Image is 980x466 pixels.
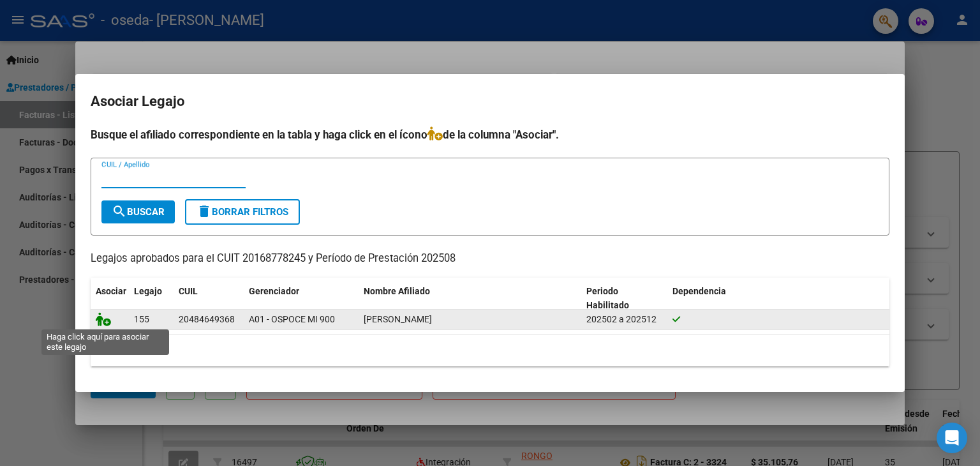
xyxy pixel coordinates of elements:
[364,314,432,324] span: KEUCHAKIAN TIAGO VALENTINO
[244,278,359,320] datatable-header-cell: Gerenciador
[359,278,581,320] datatable-header-cell: Nombre Afiliado
[96,286,126,296] span: Asociar
[134,286,162,296] span: Legajo
[101,200,175,223] button: Buscar
[586,286,629,311] span: Periodo Habilitado
[134,314,149,324] span: 155
[91,126,889,143] h4: Busque el afiliado correspondiente en la tabla y haga click en el ícono de la columna "Asociar".
[581,278,667,320] datatable-header-cell: Periodo Habilitado
[179,286,198,296] span: CUIL
[197,206,288,218] span: Borrar Filtros
[91,89,889,114] h2: Asociar Legajo
[112,206,165,218] span: Buscar
[91,334,889,366] div: 1 registros
[91,251,889,267] p: Legajos aprobados para el CUIT 20168778245 y Período de Prestación 202508
[174,278,244,320] datatable-header-cell: CUIL
[185,199,300,225] button: Borrar Filtros
[129,278,174,320] datatable-header-cell: Legajo
[672,286,726,296] span: Dependencia
[364,286,430,296] span: Nombre Afiliado
[937,423,967,453] div: Open Intercom Messenger
[667,278,890,320] datatable-header-cell: Dependencia
[91,278,129,320] datatable-header-cell: Asociar
[197,204,212,219] mat-icon: delete
[586,312,662,327] div: 202502 a 202512
[179,312,235,327] div: 20484649368
[112,204,127,219] mat-icon: search
[249,314,335,324] span: A01 - OSPOCE MI 900
[249,286,299,296] span: Gerenciador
